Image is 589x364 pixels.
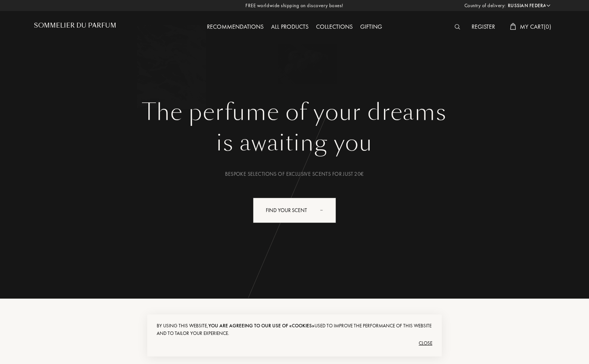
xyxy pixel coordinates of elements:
a: Collections [312,23,356,31]
div: Collections [312,22,356,32]
span: My Cart ( 0 ) [520,23,551,31]
div: By using this website, used to improve the performance of this website and to tailor your experie... [157,322,432,337]
span: you are agreeing to our use of «cookies» [208,322,315,329]
div: Register [468,22,499,32]
span: Country of delivery: [464,2,506,9]
div: animation [318,202,333,217]
h1: The perfume of your dreams [40,99,549,126]
a: Sommelier du Parfum [34,22,116,32]
h1: Sommelier du Parfum [34,22,116,29]
div: is awaiting you [40,126,549,160]
img: search_icn_white.svg [455,24,460,29]
a: Find your scentanimation [247,198,342,223]
a: Gifting [356,23,386,31]
a: All products [267,23,312,31]
div: Close [157,337,432,349]
a: Recommendations [203,23,267,31]
div: Bespoke selections of exclusive scents for just 20€ [40,170,549,178]
img: cart_white.svg [510,23,516,30]
a: Register [468,23,499,31]
div: Find your scent [253,198,336,223]
div: Recommendations [203,22,267,32]
div: All products [267,22,312,32]
div: Gifting [356,22,386,32]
